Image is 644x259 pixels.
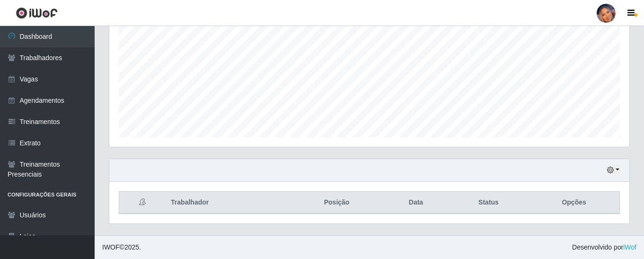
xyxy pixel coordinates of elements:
[623,243,636,251] a: iWof
[383,192,449,214] th: Data
[290,192,383,214] th: Posição
[165,192,290,214] th: Trabalhador
[529,192,619,214] th: Opções
[449,192,529,214] th: Status
[102,242,141,252] span: © 2025 .
[572,242,636,252] span: Desenvolvido por
[16,7,58,19] img: CoreUI Logo
[102,243,120,251] span: IWOF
